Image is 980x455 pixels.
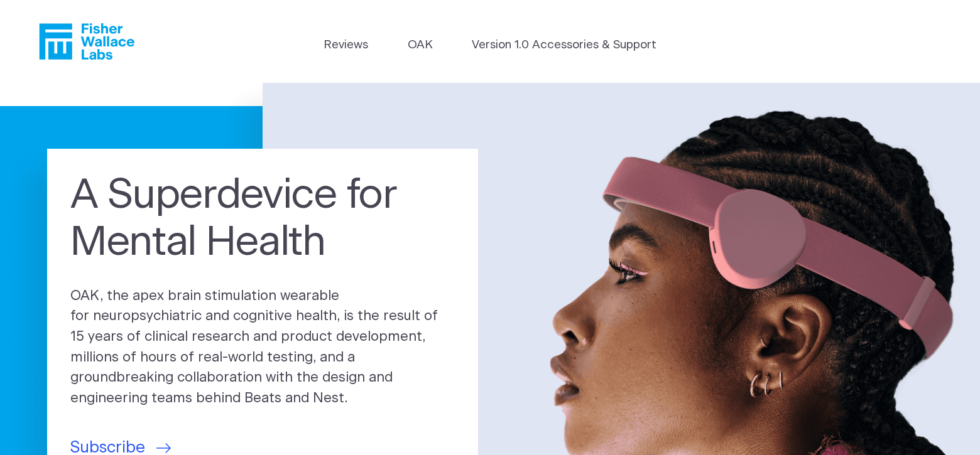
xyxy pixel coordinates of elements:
[39,23,134,60] a: Fisher Wallace
[408,36,433,54] a: OAK
[70,286,455,409] p: OAK, the apex brain stimulation wearable for neuropsychiatric and cognitive health, is the result...
[70,172,455,266] h1: A Superdevice for Mental Health
[472,36,656,54] a: Version 1.0 Accessories & Support
[324,36,368,54] a: Reviews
